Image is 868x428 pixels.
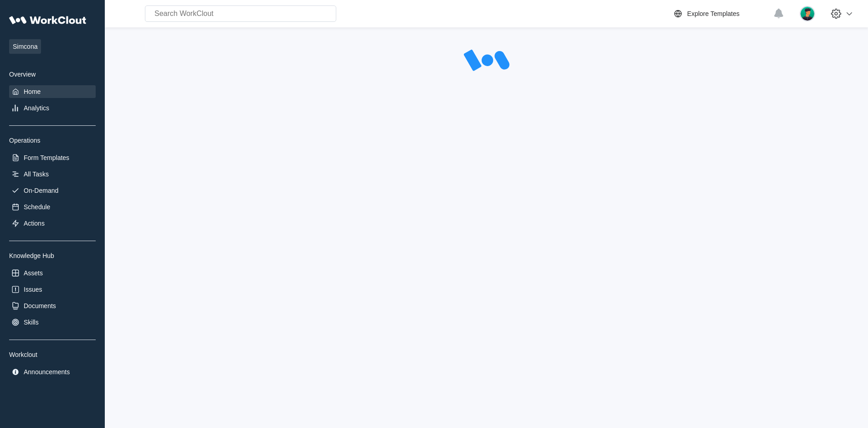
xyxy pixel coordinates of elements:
div: Skills [24,319,39,326]
div: Documents [24,302,56,309]
a: Assets [9,267,96,279]
a: Skills [9,316,96,329]
a: Issues [9,283,96,296]
div: Explore Templates [687,10,740,17]
input: Search WorkClout [145,5,336,22]
div: Form Templates [24,154,69,161]
div: Home [24,88,41,95]
div: Operations [9,137,96,144]
a: Explore Templates [673,8,769,19]
img: user.png [800,6,815,21]
div: All Tasks [24,170,49,178]
a: Announcements [9,366,96,378]
span: Simcona [9,39,41,54]
a: Schedule [9,201,96,213]
a: Analytics [9,102,96,114]
div: Workclout [9,351,96,358]
div: Overview [9,71,96,78]
a: Form Templates [9,151,96,164]
a: Home [9,85,96,98]
div: Announcements [24,368,70,376]
a: Actions [9,217,96,230]
div: Issues [24,286,42,293]
div: On-Demand [24,187,58,194]
a: On-Demand [9,184,96,197]
div: Knowledge Hub [9,252,96,259]
div: Assets [24,269,43,277]
div: Actions [24,220,45,227]
a: Documents [9,299,96,312]
div: Analytics [24,104,49,112]
a: All Tasks [9,168,96,180]
div: Schedule [24,203,50,211]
